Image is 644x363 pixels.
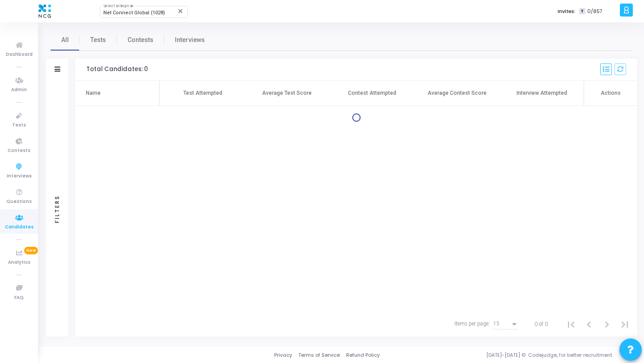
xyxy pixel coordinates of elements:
th: Test Attempted [160,81,245,106]
span: Net Connect Global (1028) [103,10,165,16]
div: [DATE]-[DATE] © Codejudge, for better recruitment. [380,351,633,359]
button: Last page [616,315,634,333]
span: FAQ [14,294,24,302]
span: Candidates [5,224,34,231]
span: Questions [6,198,32,206]
span: T [579,8,585,15]
button: Next page [598,315,616,333]
th: Average Contest Score [415,81,500,106]
mat-icon: Clear [177,8,184,15]
span: All [61,35,69,45]
div: Name [86,89,101,97]
th: Contest Attempted [330,81,415,106]
button: First page [562,315,580,333]
label: Invites: [558,8,576,15]
span: Tests [12,122,26,129]
a: Terms of Service [298,351,340,359]
button: Previous page [580,315,598,333]
a: Refund Policy [346,351,380,359]
span: New [24,247,38,254]
span: Tests [90,35,106,45]
span: Contests [8,147,30,155]
th: Interview Attempted [500,81,585,106]
span: Dashboard [6,51,33,59]
span: Interviews [175,35,205,45]
span: Contests [127,35,153,45]
div: Total Candidates: 0 [86,66,148,73]
span: Admin [11,86,27,94]
div: Items per page: [454,320,490,328]
span: 15 [493,321,500,327]
span: Interviews [7,173,32,180]
mat-select: Items per page: [493,321,518,327]
div: Filters [53,160,61,258]
span: Analytics [8,259,30,266]
a: Privacy [274,351,292,359]
div: 0 of 0 [534,320,548,328]
img: logo [36,2,53,20]
th: Average Test Score [245,81,330,106]
span: 0/857 [587,8,602,15]
th: Actions [584,81,637,106]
